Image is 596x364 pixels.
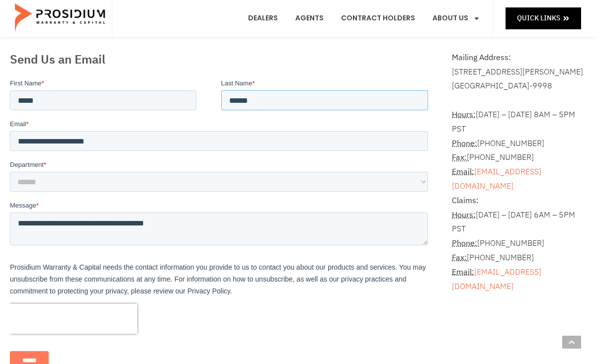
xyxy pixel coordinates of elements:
[452,237,477,249] abbr: Phone Number
[452,166,474,178] abbr: Email Address
[10,51,432,69] h2: Send Us an Email
[517,12,560,24] span: Quick Links
[452,266,474,278] strong: Email:
[452,93,586,293] address: [DATE] – [DATE] 8AM – 5PM PST [PHONE_NUMBER] [PHONE_NUMBER]
[452,209,476,221] strong: Hours:
[452,52,511,64] b: Mailing Address:
[452,209,476,221] abbr: Hours
[452,109,476,121] strong: Hours:
[452,266,474,278] abbr: Email Address
[452,194,586,294] p: [DATE] – [DATE] 6AM – 5PM PST [PHONE_NUMBER] [PHONE_NUMBER]
[452,237,477,249] strong: Phone:
[452,138,477,149] abbr: Phone Number
[452,151,467,163] strong: Fax:
[452,151,467,163] abbr: Fax
[452,109,476,121] abbr: Hours
[452,79,586,93] div: [GEOGRAPHIC_DATA]-9998
[452,195,479,207] b: Claims:
[452,166,541,192] a: [EMAIL_ADDRESS][DOMAIN_NAME]
[452,252,467,264] strong: Fax:
[452,166,474,178] strong: Email:
[452,252,467,264] abbr: Fax
[452,65,586,79] div: [STREET_ADDRESS][PERSON_NAME]
[506,7,581,29] a: Quick Links
[452,266,541,292] a: [EMAIL_ADDRESS][DOMAIN_NAME]
[452,138,477,149] strong: Phone:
